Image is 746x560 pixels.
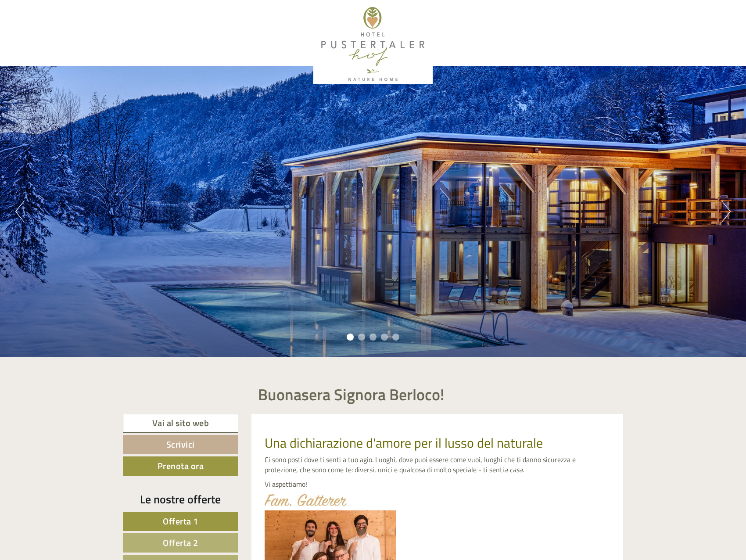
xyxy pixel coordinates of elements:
p: Vi aspettiamo! [265,479,610,489]
button: Next [721,201,731,223]
a: Prenota ora [123,456,238,476]
em: casa [509,464,523,475]
span: Offerta 2 [163,536,198,549]
span: Offerta 1 [163,514,198,528]
p: Ci sono posti dove ti senti a tuo agio. Luoghi, dove puoi essere come vuoi, luoghi che ti danno s... [265,455,610,475]
button: Previous [15,201,25,223]
img: image [265,494,347,506]
a: Vai al sito web [123,414,238,433]
em: a [504,464,508,475]
h1: Buonasera Signora Berloco! [258,386,445,403]
span: Una dichiarazione d'amore per il lusso del naturale [265,433,543,453]
div: Le nostre offerte [123,491,238,507]
a: Scrivici [123,435,238,454]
